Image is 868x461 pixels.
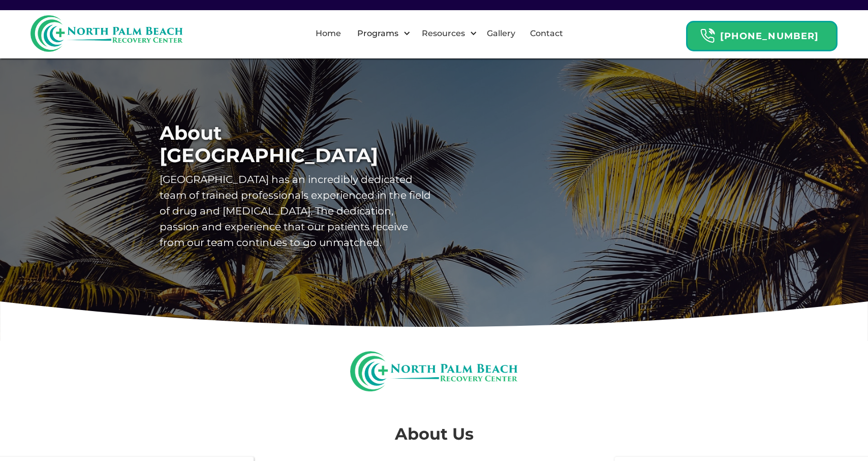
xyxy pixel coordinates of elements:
a: Home [309,17,347,50]
a: Gallery [481,17,521,50]
div: Resources [419,27,468,40]
div: Programs [355,27,401,40]
strong: [PHONE_NUMBER] [720,30,819,42]
h1: About [GEOGRAPHIC_DATA] [160,122,434,167]
div: Programs [349,17,413,50]
img: Header Calendar Icons [700,28,715,44]
p: [GEOGRAPHIC_DATA] has an incredibly dedicated team of trained professionals experienced in the fi... [160,172,434,251]
a: Header Calendar Icons[PHONE_NUMBER] [686,16,838,51]
a: Contact [524,17,569,50]
h2: About Us [20,422,848,446]
div: Resources [413,17,480,50]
